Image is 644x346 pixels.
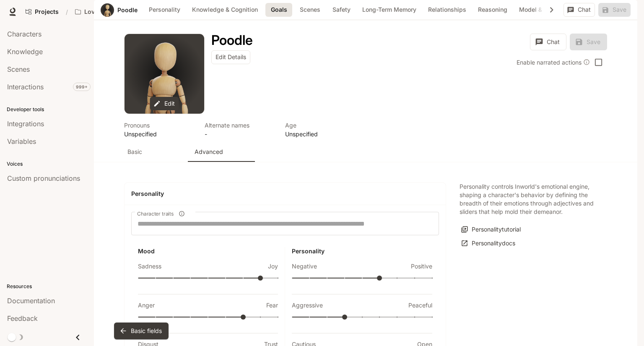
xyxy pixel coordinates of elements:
[358,3,421,17] button: Long-Term Memory
[265,3,292,17] button: Goals
[150,97,179,111] button: Edit
[84,8,126,16] p: Love Bird Cam
[137,210,174,217] span: Character traits
[117,7,138,13] a: Poodle
[124,121,195,130] p: Pronouns
[35,8,59,16] span: Projects
[424,3,470,17] button: Relationships
[211,50,250,64] button: Edit Details
[195,148,223,156] p: Advanced
[124,121,195,138] button: Open character details dialog
[188,3,262,17] button: Knowledge & Cognition
[205,121,275,138] button: Open character details dialog
[328,3,355,17] button: Safety
[408,301,432,310] p: Peaceful
[138,262,161,271] p: Sadness
[285,121,356,130] p: Age
[62,8,71,16] div: /
[176,208,187,219] button: Character traits
[114,323,169,339] button: Basic fields
[138,301,155,310] p: Anger
[125,34,204,114] button: Open character avatar dialog
[460,237,517,250] a: Personalitydocs
[530,34,566,50] button: Chat
[124,130,195,138] p: Unspecified
[474,3,512,17] button: Reasoning
[205,121,275,130] p: Alternate names
[515,3,568,17] button: Model & Prompt
[205,130,275,138] p: -
[292,247,432,255] h6: Personality
[71,3,139,20] button: All workspaces
[460,182,594,216] p: Personality controls Inworld's emotional engine, shaping a character's behavior by defining the b...
[292,301,323,310] p: Aggressive
[292,262,317,271] p: Negative
[411,262,432,271] p: Positive
[296,3,325,17] button: Scenes
[145,3,184,17] button: Personality
[211,32,253,48] h1: Poodle
[285,130,356,138] p: Unspecified
[517,58,590,67] div: Enable narrated actions
[131,190,439,198] h4: Personality
[211,34,253,47] button: Open character details dialog
[138,247,278,255] h6: Mood
[125,34,204,114] div: Avatar image
[285,121,356,138] button: Open character details dialog
[127,148,142,156] p: Basic
[22,3,62,20] a: Go to projects
[266,301,278,310] p: Fear
[101,3,114,17] div: Avatar image
[101,3,114,17] button: Open character avatar dialog
[268,262,278,271] p: Joy
[563,3,595,17] button: Chat
[460,223,523,237] button: Personalitytutorial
